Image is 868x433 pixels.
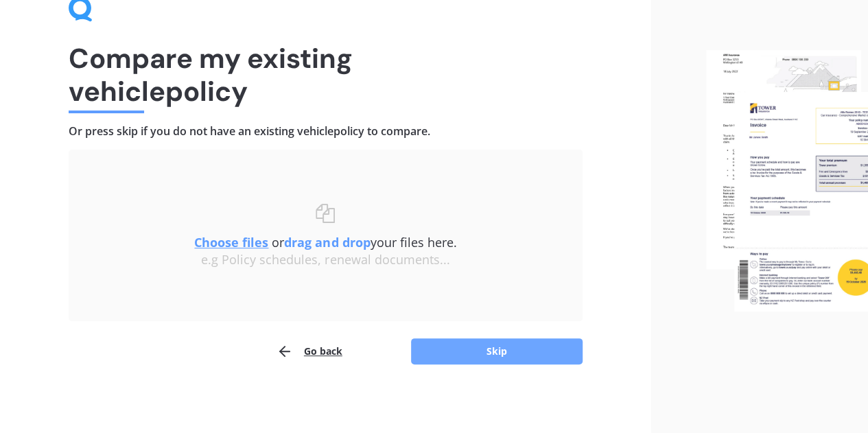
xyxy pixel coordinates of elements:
button: Go back [277,338,342,365]
u: Choose files [194,234,268,250]
b: drag and drop [284,234,370,250]
button: Skip [411,338,583,364]
h1: Compare my existing vehicle policy [69,42,583,108]
img: files.webp [706,50,868,312]
div: e.g Policy schedules, renewal documents... [96,253,555,268]
span: or your files here. [194,234,456,250]
h4: Or press skip if you do not have an existing vehicle policy to compare. [69,124,583,139]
